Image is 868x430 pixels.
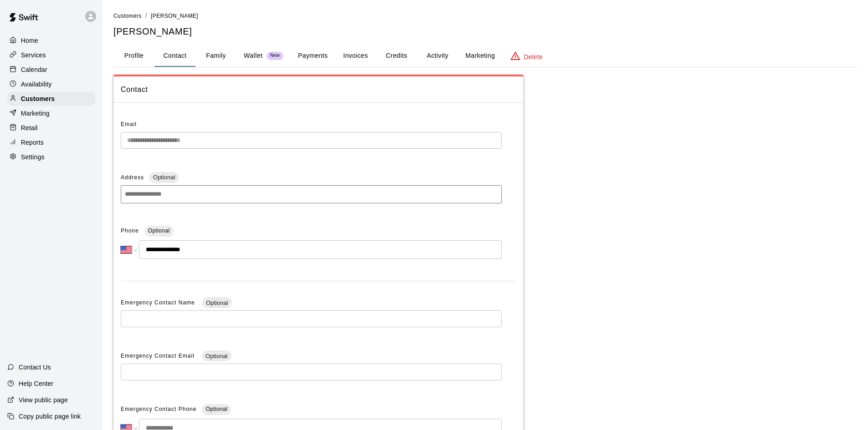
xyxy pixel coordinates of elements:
p: Reports [21,138,44,147]
p: Services [21,51,46,60]
p: View public page [19,395,68,405]
span: [PERSON_NAME] [151,13,198,19]
span: Optional [202,299,231,306]
span: Customers [113,13,142,19]
div: The email of an existing customer can only be changed by the customer themselves at https://book.... [121,132,502,149]
p: Wallet [244,51,263,61]
span: Phone [121,224,139,238]
span: Emergency Contact Name [121,299,197,306]
a: Retail [7,121,95,135]
p: Delete [524,52,543,61]
span: Contact [121,84,516,96]
a: Customers [113,12,142,19]
a: Customers [7,92,95,106]
button: Payments [291,45,335,67]
p: Home [21,36,38,45]
span: Address [121,174,144,181]
span: New [267,53,283,59]
button: Marketing [458,45,502,67]
a: Services [7,48,95,62]
button: Family [195,45,236,67]
a: Availability [7,77,95,91]
div: basic tabs example [113,45,857,67]
span: Optional [205,406,227,412]
p: Retail [21,123,38,132]
h5: [PERSON_NAME] [113,25,857,38]
li: / [145,11,147,20]
button: Credits [376,45,417,67]
button: Profile [113,45,154,67]
span: Emergency Contact Email [121,353,196,359]
span: Optional [148,228,170,234]
span: Email [121,121,137,127]
a: Reports [7,136,95,149]
p: Copy public page link [19,412,81,421]
a: Settings [7,150,95,164]
button: Activity [417,45,458,67]
p: Marketing [21,109,50,118]
button: Contact [154,45,195,67]
a: Home [7,34,95,47]
p: Availability [21,80,52,89]
button: Invoices [335,45,376,67]
p: Customers [21,94,55,103]
p: Contact Us [19,363,51,372]
span: Emergency Contact Phone [121,402,196,417]
a: Calendar [7,63,95,76]
p: Settings [21,152,45,162]
span: Optional [202,353,231,359]
p: Help Center [19,379,53,388]
nav: breadcrumb [113,11,857,21]
span: Optional [149,174,179,181]
p: Calendar [21,65,47,74]
a: Marketing [7,106,95,120]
